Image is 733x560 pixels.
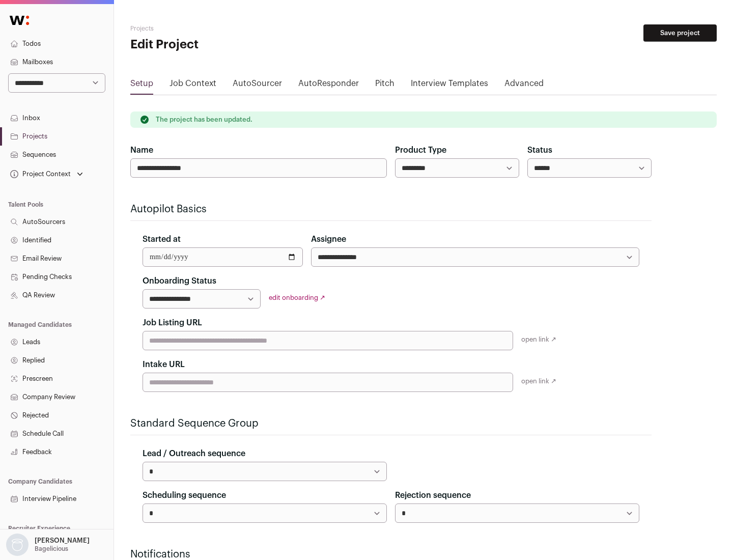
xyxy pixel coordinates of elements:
label: Onboarding Status [143,275,216,287]
label: Product Type [395,144,446,156]
p: [PERSON_NAME] [35,537,90,545]
a: AutoResponder [298,77,359,94]
a: Pitch [375,77,394,94]
label: Scheduling sequence [143,489,226,501]
a: Interview Templates [411,77,488,94]
img: nopic.png [6,534,29,556]
label: Job Listing URL [143,317,202,329]
a: Job Context [170,77,216,94]
label: Name [130,144,153,156]
a: AutoSourcer [233,77,282,94]
h2: Autopilot Basics [130,202,652,216]
p: Bagelicious [35,545,68,553]
label: Lead / Outreach sequence [143,447,245,460]
div: Project Context [8,170,71,178]
label: Intake URL [143,358,185,371]
h1: Edit Project [130,37,326,53]
p: The project has been updated. [156,116,252,124]
a: edit onboarding ↗ [269,294,325,301]
img: Wellfound [4,10,35,31]
button: Save project [643,24,717,42]
h2: Standard Sequence Group [130,416,652,431]
label: Started at [143,233,181,245]
button: Open dropdown [8,167,85,181]
a: Advanced [504,77,544,94]
h2: Projects [130,24,326,33]
label: Assignee [311,233,346,245]
a: Setup [130,77,153,94]
label: Status [527,144,552,156]
label: Rejection sequence [395,489,471,501]
button: Open dropdown [4,534,92,556]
